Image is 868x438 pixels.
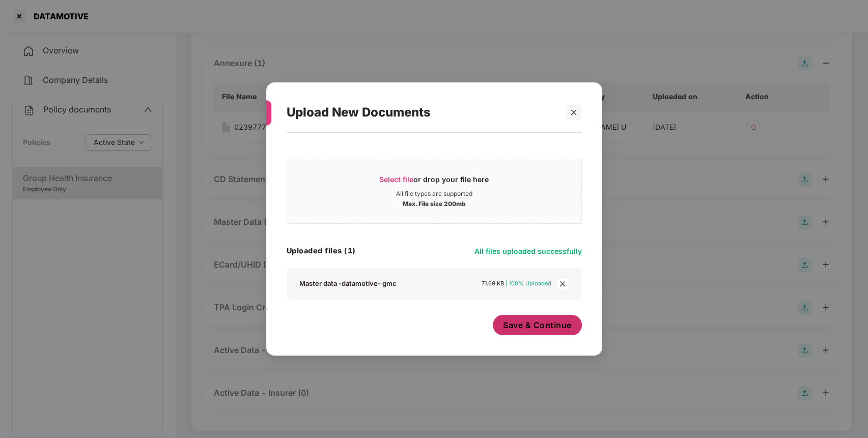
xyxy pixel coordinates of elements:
[287,167,581,216] span: Select fileor drop your file hereAll file types are supportedMax. File size 200mb
[503,319,572,331] span: Save & Continue
[396,190,472,198] div: All file types are supported
[299,279,397,288] div: Master data -datamotive- gmc
[570,109,577,116] span: close
[379,174,489,190] div: or drop your file here
[474,247,582,255] span: All files uploaded successfully
[403,198,466,208] div: Max. File size 200mb
[557,278,568,289] span: close
[379,175,413,184] span: Select file
[506,280,551,287] span: | 100% Uploaded
[493,315,582,335] button: Save & Continue
[482,280,504,287] span: 71.69 KB
[287,246,356,256] h4: Uploaded files (1)
[287,93,557,132] div: Upload New Documents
